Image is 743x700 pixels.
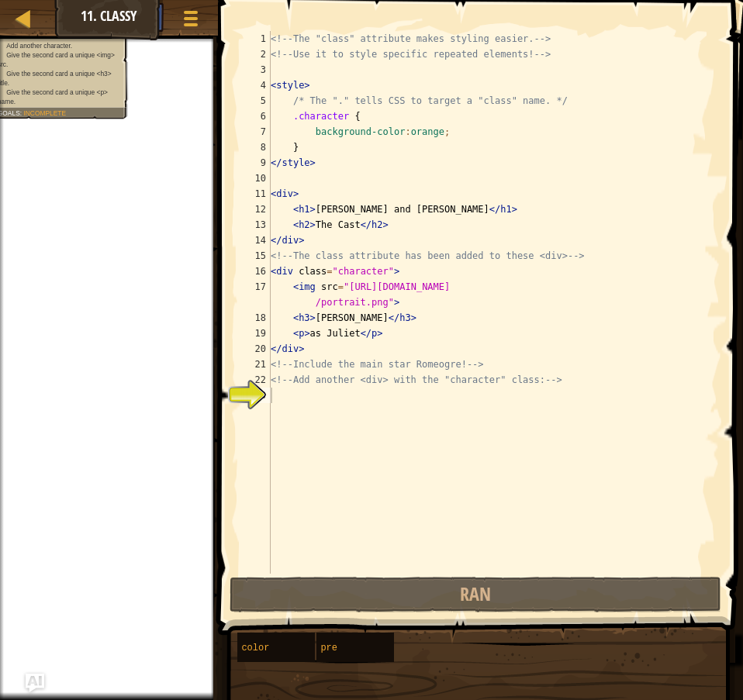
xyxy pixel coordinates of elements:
[81,3,123,32] button: Ask AI
[230,577,721,612] button: Ran
[88,9,115,23] span: Ask AI
[240,31,271,47] div: 1
[130,9,156,23] span: Hints
[240,109,271,124] div: 6
[240,388,271,403] div: 23
[171,3,210,40] button: Show game menu
[240,372,271,388] div: 22
[240,279,271,310] div: 17
[240,62,271,78] div: 3
[240,264,271,279] div: 16
[240,202,271,217] div: 12
[20,109,24,117] span: :
[240,248,271,264] div: 15
[6,42,72,50] span: Add another character.
[240,171,271,186] div: 10
[240,124,271,140] div: 7
[240,357,271,372] div: 21
[241,643,269,653] span: color
[240,217,271,233] div: 13
[240,341,271,357] div: 20
[240,233,271,248] div: 14
[240,140,271,155] div: 8
[240,93,271,109] div: 5
[240,155,271,171] div: 9
[460,581,491,606] span: Ran
[320,643,337,653] span: pre
[240,78,271,93] div: 4
[240,47,271,62] div: 2
[240,326,271,341] div: 19
[23,109,66,117] span: Incomplete
[26,674,44,692] button: Ask AI
[240,310,271,326] div: 18
[240,186,271,202] div: 11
